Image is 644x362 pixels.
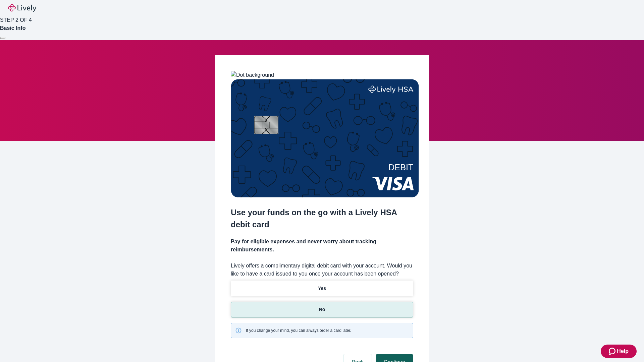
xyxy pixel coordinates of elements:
span: Help [617,347,629,355]
img: Lively [8,4,36,12]
p: Yes [318,285,326,292]
h2: Use your funds on the go with a Lively HSA debit card [231,206,413,231]
svg: Zendesk support icon [609,347,617,355]
h4: Pay for eligible expenses and never worry about tracking reimbursements. [231,238,413,254]
button: Yes [231,281,413,296]
img: Dot background [231,71,274,79]
button: Zendesk support iconHelp [601,345,637,358]
label: Lively offers a complimentary digital debit card with your account. Would you like to have a card... [231,262,413,278]
span: If you change your mind, you can always order a card later. [246,327,351,334]
img: Debit card [231,79,419,197]
p: No [319,306,325,313]
button: No [231,302,413,317]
